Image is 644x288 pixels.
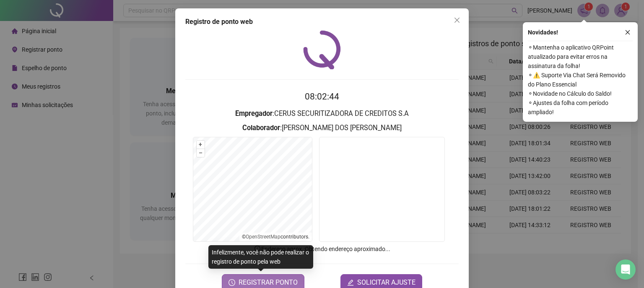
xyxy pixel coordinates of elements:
div: Registro de ponto web [185,17,459,27]
span: REGISTRAR PONTO [239,278,298,288]
p: Endereço aprox. : Obtendo endereço aproximado... [185,244,459,254]
span: ⚬ ⚠️ Suporte Via Chat Será Removido do Plano Essencial [528,71,633,89]
li: © contributors. [242,234,309,240]
span: close [625,29,631,35]
span: close [454,17,460,24]
span: clock-circle [229,279,235,286]
strong: Colaborador [242,124,280,132]
div: Infelizmente, você não pode realizar o registro de ponto pela web [208,245,313,269]
button: Close [450,13,464,27]
span: edit [347,279,354,286]
div: Open Intercom Messenger [615,259,636,280]
span: ⚬ Ajustes da folha com período ampliado! [528,98,633,117]
time: 08:02:44 [305,92,339,102]
h3: : [PERSON_NAME] DOS [PERSON_NAME] [185,123,459,134]
span: Novidades ! [528,28,558,37]
a: OpenStreetMap [246,234,280,240]
img: QRPoint [303,30,341,69]
span: ⚬ Novidade no Cálculo do Saldo! [528,89,633,98]
strong: Empregador [235,110,273,118]
span: ⚬ Mantenha o aplicativo QRPoint atualizado para evitar erros na assinatura da folha! [528,43,633,71]
h3: : CERUS SECURITIZADORA DE CREDITOS S.A [185,108,459,119]
button: + [197,141,205,149]
button: – [197,149,205,157]
span: SOLICITAR AJUSTE [357,278,415,288]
